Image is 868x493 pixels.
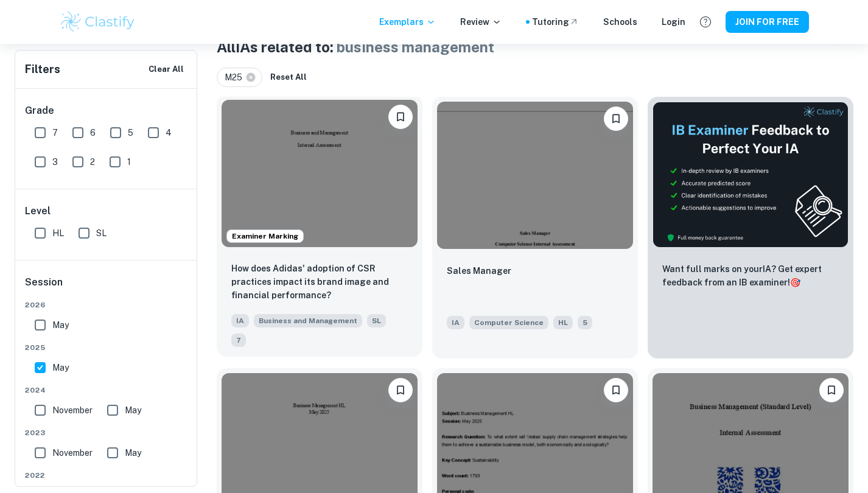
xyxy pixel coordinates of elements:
h6: Level [25,204,188,219]
span: May [52,361,69,374]
span: November [52,446,93,460]
img: Business and Management IA example thumbnail: How does Adidas' adoption of CSR practic [222,100,418,247]
span: May [125,446,141,460]
button: Please log in to bookmark exemplars [819,378,844,402]
a: Please log in to bookmark exemplarsSales ManagerIAComputer ScienceHL5 [432,97,638,358]
button: Clear All [145,60,187,79]
img: Computer Science IA example thumbnail: Sales Manager [437,102,633,249]
span: 2 [90,155,95,169]
span: 1 [127,155,131,169]
span: business management [337,38,494,55]
span: May [52,318,69,332]
span: 7 [231,334,246,347]
button: Reset All [267,68,310,86]
span: 5 [128,126,133,139]
span: 2025 [25,342,188,353]
span: SL [367,314,386,327]
p: How does Adidas' adoption of CSR practices impact its brand image and financial performance? [231,262,408,302]
span: 🎯 [790,278,800,287]
span: 2023 [25,427,188,438]
p: Review [460,15,502,29]
a: ThumbnailWant full marks on yourIA? Get expert feedback from an IB examiner! [648,97,853,358]
p: Want full marks on your IA ? Get expert feedback from an IB examiner! [662,262,839,289]
a: Schools [603,15,637,29]
button: Please log in to bookmark exemplars [604,107,628,131]
span: 3 [52,155,58,169]
span: 4 [166,126,172,139]
span: M25 [225,71,248,84]
span: 2024 [25,385,188,396]
a: Examiner MarkingPlease log in to bookmark exemplarsHow does Adidas' adoption of CSR practices imp... [217,97,422,358]
span: HL [553,316,573,329]
div: M25 [217,68,262,87]
button: Please log in to bookmark exemplars [388,378,413,402]
span: IA [447,316,464,329]
h6: Filters [25,61,60,78]
span: IA [231,314,249,327]
h6: Session [25,275,188,299]
span: November [52,404,93,417]
span: 2022 [25,470,188,481]
span: 5 [578,316,592,329]
button: Help and Feedback [695,12,716,32]
span: Computer Science [469,316,548,329]
span: SL [96,226,107,240]
span: 7 [52,126,58,139]
img: Thumbnail [653,102,849,248]
img: Clastify logo [59,10,136,34]
button: Please log in to bookmark exemplars [388,105,413,129]
span: May [125,404,141,417]
span: 6 [90,126,96,139]
span: 2026 [25,299,188,310]
span: Business and Management [254,314,362,327]
a: Login [662,15,685,29]
h1: All IAs related to: [217,36,853,58]
span: Examiner Marking [227,231,303,242]
span: HL [52,226,64,240]
button: Please log in to bookmark exemplars [604,378,628,402]
h6: Grade [25,103,188,118]
p: Exemplars [379,15,436,29]
a: Tutoring [532,15,579,29]
p: Sales Manager [447,264,511,278]
button: JOIN FOR FREE [726,11,809,33]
